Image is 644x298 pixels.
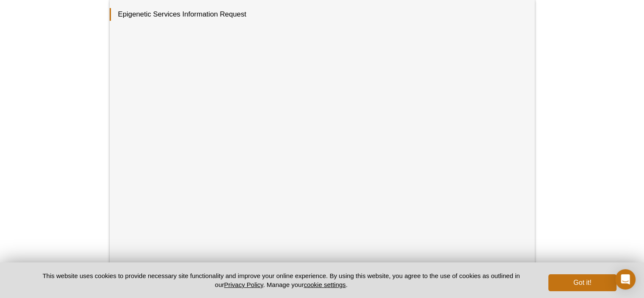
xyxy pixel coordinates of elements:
h3: Epigenetic Services Information Request [110,8,526,21]
p: This website uses cookies to provide necessary site functionality and improve your online experie... [28,271,535,289]
a: Privacy Policy [224,281,263,288]
div: Open Intercom Messenger [615,269,636,290]
button: cookie settings [304,281,345,288]
button: Got it! [548,274,616,291]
